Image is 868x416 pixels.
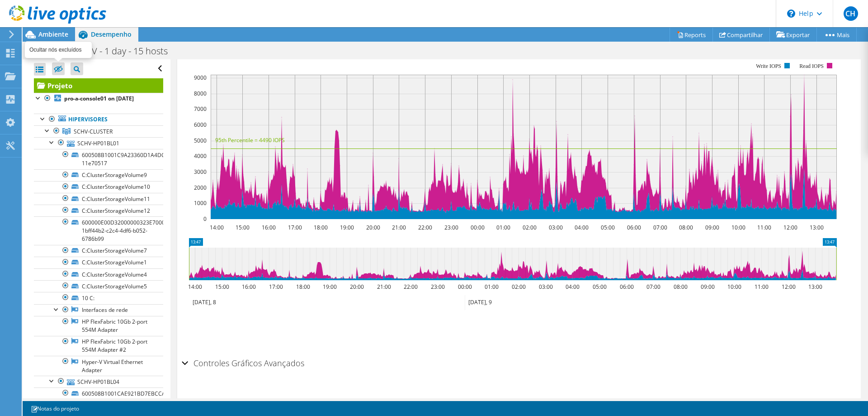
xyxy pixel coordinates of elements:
[269,283,283,291] text: 17:00
[194,90,207,97] text: 8000
[755,283,769,291] text: 11:00
[679,224,693,231] text: 08:00
[808,283,822,291] text: 13:00
[262,224,276,231] text: 16:00
[25,42,92,58] div: Ocultar nós excluídos
[496,224,510,231] text: 01:00
[340,224,354,231] text: 19:00
[34,125,163,137] a: SCHV-CLUSTER
[38,30,68,38] span: Ambiente
[34,78,163,93] a: Projeto
[471,224,485,231] text: 00:00
[34,205,163,216] a: C:ClusterStorageVolume12
[203,215,207,223] text: 0
[34,304,163,316] a: Interfaces de rede
[34,336,163,356] a: HP FlexFabric 10Gb 2-port 554M Adapter #2
[782,283,796,291] text: 12:00
[392,224,406,231] text: 21:00
[288,224,302,231] text: 17:00
[539,283,553,291] text: 03:00
[646,283,660,291] text: 07:00
[670,28,713,42] a: Reports
[727,283,741,291] text: 10:00
[314,224,328,231] text: 18:00
[712,28,770,42] a: Compartilhar
[34,387,163,407] a: 600508B1001CAE921BD7EBCCAE35CE73-6b412ca3
[24,403,85,414] a: Notas do projeto
[757,224,771,231] text: 11:00
[34,376,163,387] a: SCHV-HP01BL04
[485,283,499,291] text: 01:00
[194,121,207,129] text: 6000
[194,152,207,160] text: 4000
[64,95,134,102] b: pro-a-console01 on [DATE]
[194,168,207,176] text: 3000
[810,224,824,231] text: 13:00
[236,224,250,231] text: 15:00
[512,283,526,291] text: 02:00
[34,292,163,304] a: 10 C:
[34,149,163,169] a: 600508B1001C9A23360D1A4DCE6ECA22-11e70517
[34,268,163,280] a: C:ClusterStorageVolume4
[182,354,304,372] h2: Controles Gráficos Avançados
[816,28,857,42] a: Mais
[34,257,163,268] a: C:ClusterStorageVolume1
[701,283,715,291] text: 09:00
[549,224,563,231] text: 03:00
[653,224,667,231] text: 07:00
[418,224,432,231] text: 22:00
[444,224,458,231] text: 23:00
[575,224,589,231] text: 04:00
[34,245,163,257] a: C:ClusterStorageVolume7
[74,128,113,135] span: SCHV-CLUSTER
[34,316,163,336] a: HP FlexFabric 10Gb 2-port 554M Adapter
[323,283,337,291] text: 19:00
[431,283,445,291] text: 23:00
[34,93,163,105] a: pro-a-console01 on [DATE]
[769,28,817,42] a: Exportar
[29,46,182,56] h1: [DATE] - HyperV - 1 day - 15 hosts
[366,224,380,231] text: 20:00
[194,74,207,81] text: 9000
[377,283,391,291] text: 21:00
[705,224,719,231] text: 09:00
[210,224,224,231] text: 14:00
[215,136,285,144] text: 95th Percentile = 4490 IOPS
[458,283,472,291] text: 00:00
[194,105,207,113] text: 7000
[194,199,207,207] text: 1000
[350,283,364,291] text: 20:00
[620,283,634,291] text: 06:00
[194,184,207,191] text: 2000
[91,30,132,38] span: Desempenho
[566,283,580,291] text: 04:00
[34,181,163,193] a: C:ClusterStorageVolume10
[800,63,824,69] text: Read IOPS
[34,280,163,292] a: C:ClusterStorageVolume5
[523,224,537,231] text: 02:00
[188,283,202,291] text: 14:00
[674,283,688,291] text: 08:00
[844,6,858,21] span: CH
[787,10,795,18] svg: \n
[627,224,641,231] text: 06:00
[593,283,607,291] text: 05:00
[34,193,163,205] a: C:ClusterStorageVolume11
[34,114,163,125] a: Hipervisores
[404,283,418,291] text: 22:00
[34,137,163,149] a: SCHV-HP01BL01
[34,169,163,181] a: C:ClusterStorageVolume9
[194,137,207,144] text: 5000
[783,224,797,231] text: 12:00
[34,216,163,244] a: 600000E00D32000000323E7000000000-1bff44b2-c2c4-4df6-b052-6786b99
[731,224,745,231] text: 10:00
[242,283,256,291] text: 16:00
[756,63,781,69] text: Write IOPS
[601,224,615,231] text: 05:00
[296,283,310,291] text: 18:00
[34,356,163,376] a: Hyper-V Virtual Ethernet Adapter
[215,283,229,291] text: 15:00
